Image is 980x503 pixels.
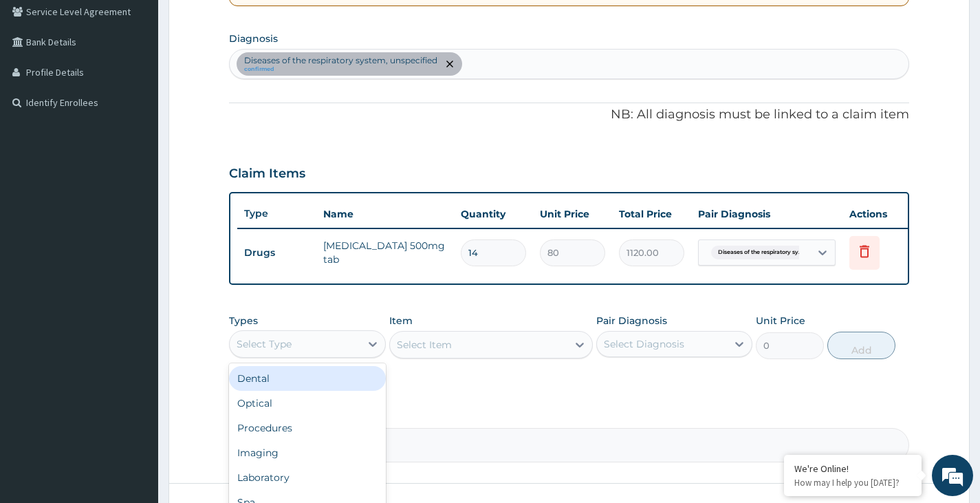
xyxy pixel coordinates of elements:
[229,106,909,124] p: NB: All diagnosis must be linked to a claim item
[7,347,262,395] textarea: Type your message and hit 'Enter'
[229,440,385,465] div: Imaging
[72,77,231,95] div: Chat with us now
[756,314,805,328] label: Unit Price
[454,200,533,228] th: Quantity
[444,58,456,70] span: remove selection option
[244,66,437,73] small: confirmed
[229,315,258,327] label: Types
[316,232,454,273] td: [MEDICAL_DATA] 500mg tab
[794,462,911,475] div: We're Online!
[229,416,385,440] div: Procedures
[237,240,316,266] td: Drugs
[80,159,190,298] span: We're online!
[596,314,667,328] label: Pair Diagnosis
[229,391,385,416] div: Optical
[604,337,684,351] div: Select Diagnosis
[229,167,305,182] h3: Claim Items
[389,314,413,328] label: Item
[226,7,259,40] div: Minimize live chat window
[533,200,612,228] th: Unit Price
[612,200,691,228] th: Total Price
[229,366,385,391] div: Dental
[229,465,385,490] div: Laboratory
[316,200,454,228] th: Name
[237,201,316,226] th: Type
[229,409,909,420] label: Comment
[244,55,437,66] p: Diseases of the respiratory system, unspecified
[711,246,809,259] span: Diseases of the respiratory sy...
[237,337,292,351] div: Select Type
[691,200,842,228] th: Pair Diagnosis
[229,32,278,45] label: Diagnosis
[794,477,911,489] p: How may I help you today?
[842,200,911,228] th: Actions
[25,69,56,103] img: d_794563401_company_1708531726252_794563401
[827,332,895,359] button: Add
